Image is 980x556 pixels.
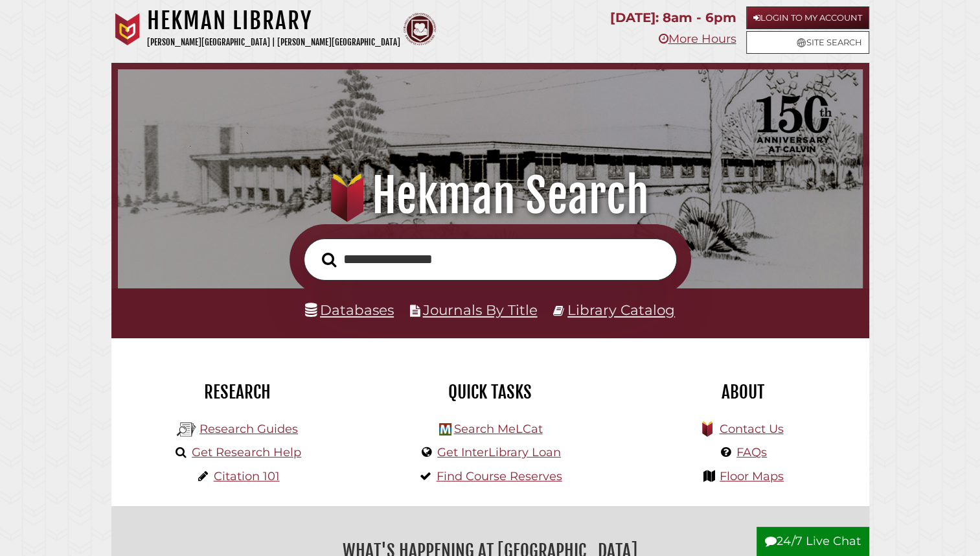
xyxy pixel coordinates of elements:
[147,6,400,35] h1: Hekman Library
[453,422,542,436] a: Search MeLCat
[626,381,860,403] h2: About
[374,381,607,403] h2: Quick Tasks
[305,301,394,318] a: Databases
[322,251,336,267] i: Search
[736,445,767,459] a: FAQs
[315,249,343,272] button: Search
[404,13,436,45] img: Calvin Theological Seminary
[423,301,538,318] a: Journals By Title
[111,13,144,45] img: Calvin University
[746,31,869,54] a: Site Search
[214,469,280,483] a: Citation 101
[437,445,561,459] a: Get InterLibrary Loan
[567,301,675,318] a: Library Catalog
[199,422,298,436] a: Research Guides
[610,6,736,29] p: [DATE]: 8am - 6pm
[177,420,196,439] img: Hekman Library Logo
[437,469,562,483] a: Find Course Reserves
[439,423,451,435] img: Hekman Library Logo
[132,167,848,224] h1: Hekman Search
[147,35,400,50] p: [PERSON_NAME][GEOGRAPHIC_DATA] | [PERSON_NAME][GEOGRAPHIC_DATA]
[720,469,784,483] a: Floor Maps
[658,32,736,46] a: More Hours
[192,445,301,459] a: Get Research Help
[719,422,783,436] a: Contact Us
[121,381,354,403] h2: Research
[746,6,869,29] a: Login to My Account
